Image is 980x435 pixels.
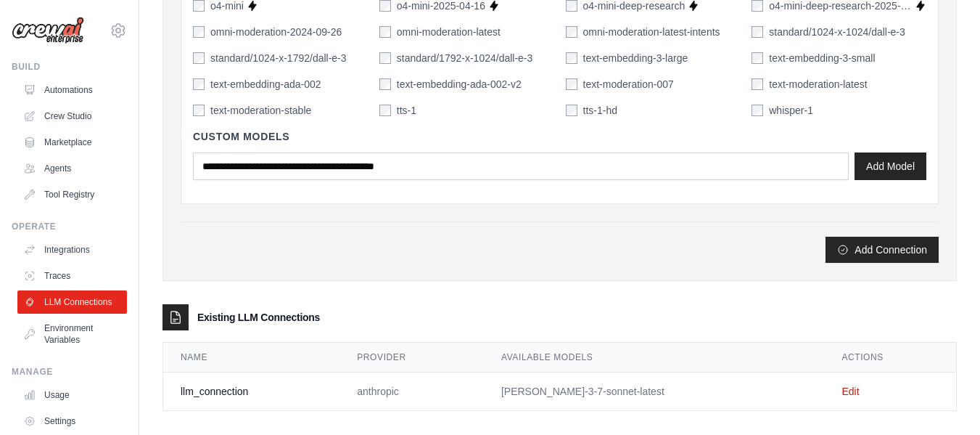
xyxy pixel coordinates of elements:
h3: Existing LLM Connections [197,310,320,325]
input: omni-moderation-latest-intents [566,26,577,38]
td: [PERSON_NAME]-3-7-sonnet-latest [484,373,824,411]
td: llm_connection [163,373,339,411]
input: text-embedding-3-large [566,52,577,64]
button: Add Connection [825,237,939,263]
input: text-embedding-ada-002-v2 [379,78,391,90]
a: Settings [17,410,127,433]
a: Edit [841,386,859,397]
th: Actions [824,343,956,373]
img: Logo [12,17,84,44]
label: standard/1024-x-1024/dall-e-3 [769,25,905,39]
input: text-embedding-ada-002 [193,78,205,90]
label: omni-moderation-latest [397,25,501,39]
input: tts-1-hd [566,105,577,116]
input: text-moderation-007 [566,78,577,90]
button: Add Model [855,153,926,180]
h4: Custom Models [193,129,926,144]
input: text-moderation-stable [193,105,205,116]
input: omni-moderation-2024-09-26 [193,26,205,38]
label: text-embedding-ada-002 [210,77,321,92]
label: text-moderation-007 [583,77,674,92]
div: Manage [12,366,127,378]
a: Traces [17,264,127,288]
a: Integrations [17,238,127,261]
a: Marketplace [17,131,127,154]
label: text-embedding-3-large [583,51,688,65]
label: standard/1792-x-1024/dall-e-3 [397,51,533,65]
a: Automations [17,78,127,102]
input: text-embedding-3-small [752,52,763,64]
label: whisper-1 [769,103,813,118]
input: standard/1024-x-1792/dall-e-3 [193,52,205,64]
label: omni-moderation-latest-intents [583,25,720,39]
div: Operate [12,221,127,232]
input: text-moderation-latest [752,78,763,90]
label: text-moderation-latest [769,77,867,92]
a: Environment Variables [17,317,127,351]
label: tts-1-hd [583,103,617,118]
a: Tool Registry [17,183,127,206]
th: Provider [339,343,484,373]
label: tts-1 [397,103,416,118]
label: omni-moderation-2024-09-26 [210,25,342,39]
th: Available Models [484,343,824,373]
input: omni-moderation-latest [379,26,391,38]
th: Name [163,343,339,373]
a: LLM Connections [17,290,127,314]
div: Build [12,61,127,73]
label: standard/1024-x-1792/dall-e-3 [210,51,347,65]
td: anthropic [339,373,484,411]
a: Usage [17,383,127,407]
label: text-moderation-stable [210,103,311,118]
input: standard/1792-x-1024/dall-e-3 [379,52,391,64]
input: tts-1 [379,105,391,116]
label: text-embedding-ada-002-v2 [397,77,522,92]
input: whisper-1 [752,105,763,116]
input: standard/1024-x-1024/dall-e-3 [752,26,763,38]
a: Crew Studio [17,105,127,128]
a: Agents [17,157,127,180]
label: text-embedding-3-small [769,51,875,65]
